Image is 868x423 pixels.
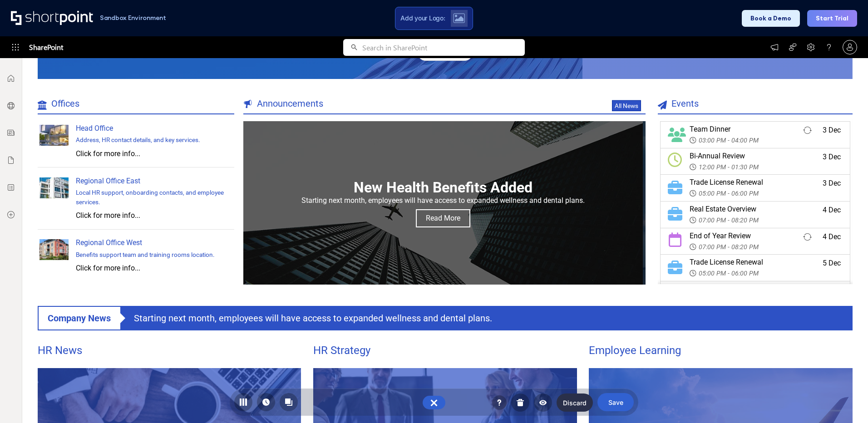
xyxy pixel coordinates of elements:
h1: Sandbox Environment [100,15,166,20]
iframe: Chat Widget [823,379,868,423]
img: Upload logo [453,13,465,23]
span: Add your Logo: [400,14,445,22]
span: SharePoint [29,36,63,58]
button: Book a Demo [742,10,800,27]
button: Discard [557,393,593,412]
button: Start Trial [807,10,857,27]
input: Search in SharePoint [362,39,525,56]
button: Save [597,393,634,411]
